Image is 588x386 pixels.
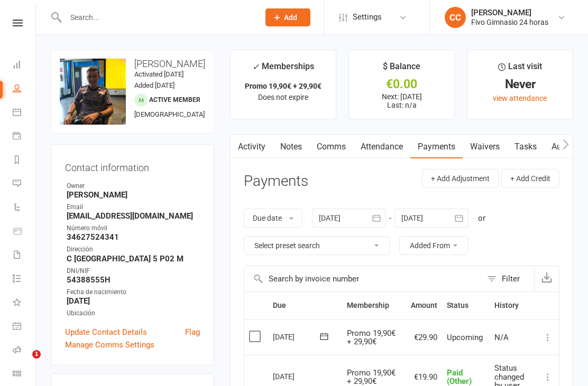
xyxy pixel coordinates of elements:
[13,339,36,363] a: Roll call kiosk mode
[252,60,314,79] div: Memberships
[445,7,466,28] div: CC
[62,10,252,25] input: Search...
[406,292,442,319] th: Amount
[252,62,259,72] i: ✓
[410,135,463,159] a: Payments
[67,275,200,285] strong: 54388555H
[231,135,273,159] a: Activity
[422,169,499,188] button: + Add Adjustment
[13,149,36,173] a: Reports
[185,326,200,338] a: Flag
[67,232,200,242] strong: 34627524341
[273,368,321,384] div: [DATE]
[67,202,200,212] div: Email
[67,254,200,263] strong: C [GEOGRAPHIC_DATA] 5 P02 M
[498,60,542,79] div: Last visit
[406,319,442,355] td: €29.90
[67,296,200,306] strong: [DATE]
[482,266,534,291] button: Filter
[65,338,154,351] a: Manage Comms Settings
[507,135,544,159] a: Tasks
[284,13,297,22] span: Add
[13,291,36,315] a: What's New
[359,79,445,90] div: €0.00
[67,266,200,276] div: DNI/NIF
[134,110,205,118] span: [DEMOGRAPHIC_DATA]
[60,59,205,69] h3: [PERSON_NAME]
[245,82,321,90] strong: Promo 19,90€ + 29,90€
[67,190,200,200] strong: [PERSON_NAME]
[493,94,547,102] a: view attendance
[244,266,482,291] input: Search by invoice number
[244,209,302,228] button: Due date
[13,315,36,339] a: General attendance kiosk mode
[134,81,174,89] time: Added [DATE]
[13,78,36,101] a: People
[342,292,406,319] th: Membership
[13,125,36,149] a: Payments
[353,5,382,29] span: Settings
[477,79,563,90] div: Never
[490,292,537,319] th: History
[60,59,126,125] img: image1755022520.png
[149,96,200,103] span: Active member
[13,220,36,244] a: Product Sales
[67,308,200,318] div: Ubicación
[258,93,308,101] span: Does not expire
[67,211,200,221] strong: [EMAIL_ADDRESS][DOMAIN_NAME]
[65,326,147,338] a: Update Contact Details
[471,8,548,17] div: [PERSON_NAME]
[67,287,200,297] div: Fecha de nacimiento
[13,101,36,125] a: Calendar
[471,17,548,27] div: Fivo Gimnasio 24 horas
[463,135,507,159] a: Waivers
[359,92,445,109] p: Next: [DATE] Last: n/a
[273,328,321,345] div: [DATE]
[13,54,36,78] a: Dashboard
[273,135,309,159] a: Notes
[134,70,183,78] time: Activated [DATE]
[11,350,36,375] iframe: Intercom live chat
[494,333,509,342] span: N/A
[347,328,396,347] span: Promo 19,90€ + 29,90€
[268,292,342,319] th: Due
[309,135,353,159] a: Comms
[265,8,310,26] button: Add
[67,244,200,255] div: Dirección
[501,169,559,188] button: + Add Credit
[65,158,200,173] h3: Contact information
[442,292,490,319] th: Status
[353,135,410,159] a: Attendance
[478,212,485,224] div: or
[244,173,308,190] h3: Payments
[67,223,200,233] div: Número móvil
[399,236,468,255] button: Added From
[67,181,200,191] div: Owner
[383,60,420,79] div: $ Balance
[447,333,483,342] span: Upcoming
[502,272,520,285] div: Filter
[32,350,41,359] span: 1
